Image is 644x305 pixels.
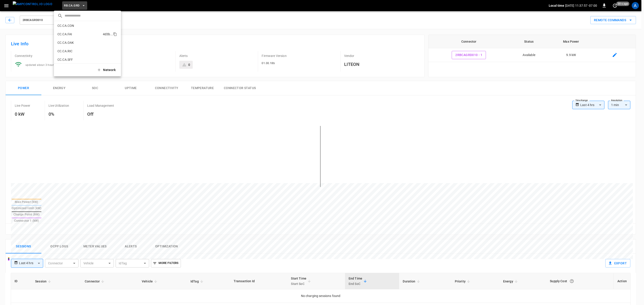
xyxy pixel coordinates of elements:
[57,32,72,36] p: CC.CA.FAI
[57,23,74,28] p: CC.CA.CON
[113,31,118,37] div: copy
[57,40,74,45] p: CC.CA.OAK
[94,65,119,75] button: Network
[57,49,72,53] p: CC.CA.RIC
[57,57,73,62] p: CC.CA.SFF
